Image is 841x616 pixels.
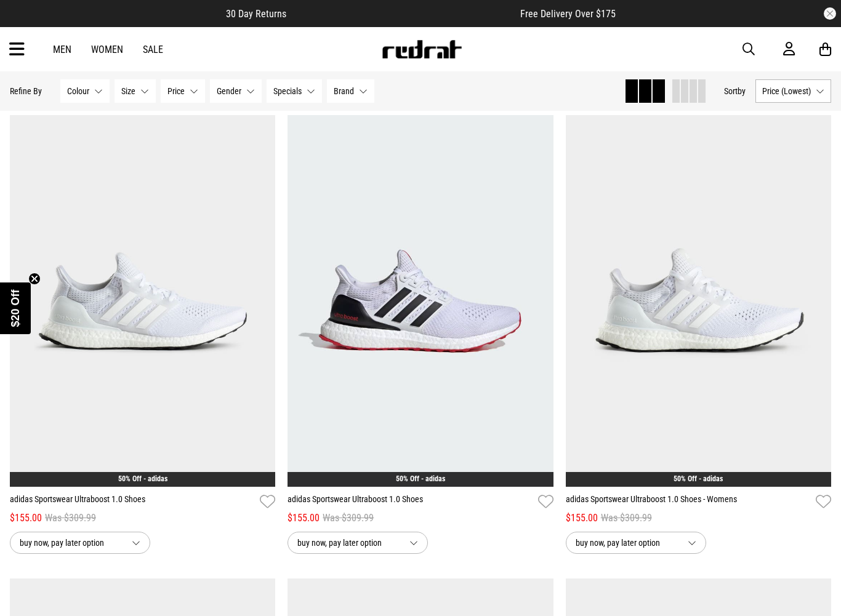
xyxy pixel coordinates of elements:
span: Was $309.99 [601,511,652,526]
span: Price [167,86,185,96]
iframe: Customer reviews powered by Trustpilot [311,7,496,20]
span: $155.00 [566,511,598,526]
button: Brand [327,79,374,103]
span: Was $309.99 [323,511,374,526]
span: $20 Off [9,289,22,327]
span: 30 Day Returns [226,8,286,20]
a: Sale [143,44,163,55]
span: Brand [334,86,354,96]
button: Colour [60,79,110,103]
a: 50% Off - adidas [118,474,167,483]
img: Adidas Sportswear Ultraboost 1.0 Shoes in White [288,115,553,487]
a: adidas Sportswear Ultraboost 1.0 Shoes - Womens [566,493,811,511]
button: Close teaser [28,273,41,285]
a: 50% Off - adidas [674,474,723,483]
a: Men [53,44,71,55]
button: Specials [267,79,322,103]
p: Refine By [10,86,42,96]
span: buy now, pay later option [297,535,400,550]
span: Was $309.99 [45,511,96,526]
a: adidas Sportswear Ultraboost 1.0 Shoes [10,493,255,511]
span: Price (Lowest) [762,86,811,96]
span: Size [121,86,135,96]
button: buy now, pay later option [10,532,150,554]
button: Gender [210,79,262,103]
button: buy now, pay later option [288,532,428,554]
button: Open LiveChat chat widget [10,5,47,42]
a: Women [91,44,123,55]
span: $155.00 [10,511,42,526]
span: Colour [67,86,89,96]
span: Specials [273,86,302,96]
a: adidas Sportswear Ultraboost 1.0 Shoes [288,493,533,511]
span: by [738,86,746,96]
span: Gender [217,86,241,96]
button: buy now, pay later option [566,532,706,554]
img: Adidas Sportswear Ultraboost 1.0 Shoes in White [10,115,275,487]
span: $155.00 [288,511,320,526]
button: Price [161,79,205,103]
span: Free Delivery Over $175 [520,8,616,20]
a: 50% Off - adidas [396,474,445,483]
button: Size [115,79,156,103]
button: Sortby [724,84,746,98]
span: buy now, pay later option [576,535,678,550]
img: Redrat logo [381,40,462,58]
img: Adidas Sportswear Ultraboost 1.0 Shoes - Womens in White [566,115,831,487]
span: buy now, pay later option [20,535,122,550]
button: Price (Lowest) [755,79,831,103]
